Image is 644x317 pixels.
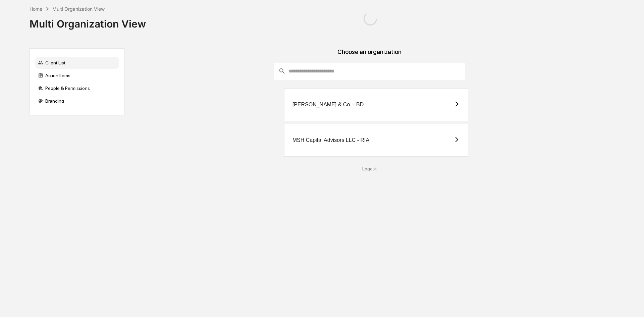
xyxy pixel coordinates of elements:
div: Branding [35,95,119,107]
div: Choose an organization [130,48,609,62]
div: MSH Capital Advisors LLC - RIA [292,137,369,143]
div: Logout [130,166,609,171]
div: Home [30,6,42,12]
div: Action Items [35,69,119,82]
div: Multi Organization View [30,12,146,30]
div: [PERSON_NAME] & Co. - BD [292,102,364,108]
div: Multi Organization View [52,6,105,12]
div: Client List [35,57,119,69]
div: consultant-dashboard__filter-organizations-search-bar [274,62,465,80]
div: People & Permissions [35,82,119,94]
